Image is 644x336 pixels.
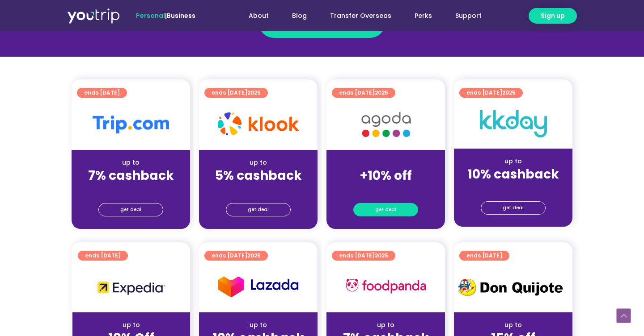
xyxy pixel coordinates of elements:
span: 2025 [502,89,516,96]
div: up to [80,320,183,330]
div: up to [334,320,438,330]
span: ends [DATE] [85,251,121,261]
a: About [237,8,280,24]
nav: Menu [220,8,493,24]
a: Perks [403,8,444,24]
span: up to [377,158,394,167]
a: get deal [353,203,418,216]
div: up to [79,158,183,167]
a: Support [444,8,493,24]
a: ends [DATE]2025 [332,88,395,98]
span: ends [DATE] [84,88,120,98]
a: Transfer Overseas [318,8,403,24]
a: ends [DATE]2025 [332,251,395,261]
a: Sign up [529,8,577,24]
div: (for stays only) [206,184,310,193]
span: ends [DATE] [212,251,261,261]
a: ends [DATE]2025 [459,88,523,98]
span: Sign up [541,11,565,21]
span: ends [DATE] [466,88,516,98]
span: ends [DATE] [466,251,502,261]
a: get deal [481,201,546,215]
a: ends [DATE]2025 [204,88,268,98]
div: (for stays only) [334,184,438,193]
span: ends [DATE] [339,88,388,98]
div: (for stays only) [79,184,183,193]
span: get deal [375,203,396,216]
a: Business [167,11,195,20]
strong: 7% cashback [88,167,174,184]
span: Personal [136,11,165,20]
span: get deal [503,202,524,214]
span: 2025 [375,252,388,259]
span: 2025 [375,89,388,96]
a: ends [DATE] [78,251,128,261]
a: ends [DATE] [459,251,509,261]
a: Blog [280,8,318,24]
span: 2025 [247,252,261,259]
div: up to [206,158,310,167]
span: 2025 [247,89,261,96]
a: ends [DATE] [77,88,127,98]
strong: 10% cashback [467,166,559,183]
strong: +10% off [360,167,412,184]
span: get deal [120,203,141,216]
a: get deal [226,203,291,216]
div: up to [461,157,565,166]
div: up to [206,320,310,330]
a: ends [DATE]2025 [204,251,268,261]
span: | [136,11,195,20]
div: up to [461,320,565,330]
strong: 5% cashback [215,167,302,184]
span: get deal [248,203,269,216]
a: get deal [98,203,163,216]
span: ends [DATE] [212,88,261,98]
div: (for stays only) [461,183,565,192]
span: ends [DATE] [339,251,388,261]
